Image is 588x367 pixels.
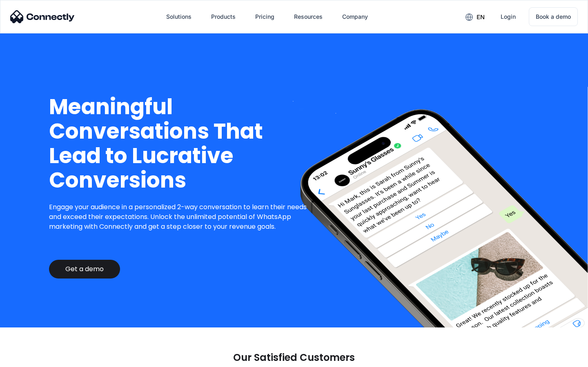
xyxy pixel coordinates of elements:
p: Our Satisfied Customers [233,352,355,363]
div: Login [501,11,516,22]
ul: Language list [16,353,49,364]
img: Connectly Logo [10,10,75,23]
div: Products [211,11,236,22]
aside: Language selected: English [8,353,49,364]
a: Login [494,7,522,27]
div: Get a demo [65,265,104,273]
a: Get a demo [49,260,120,279]
div: Solutions [166,11,192,22]
div: Company [342,11,368,22]
a: Book a demo [529,7,578,26]
h1: Meaningful Conversations That Lead to Lucrative Conversions [49,95,313,192]
a: Pricing [249,7,281,27]
p: Engage your audience in a personalized 2-way conversation to learn their needs and exceed their e... [49,202,313,232]
div: Pricing [255,11,274,22]
div: Resources [294,11,323,22]
div: en [477,11,485,23]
